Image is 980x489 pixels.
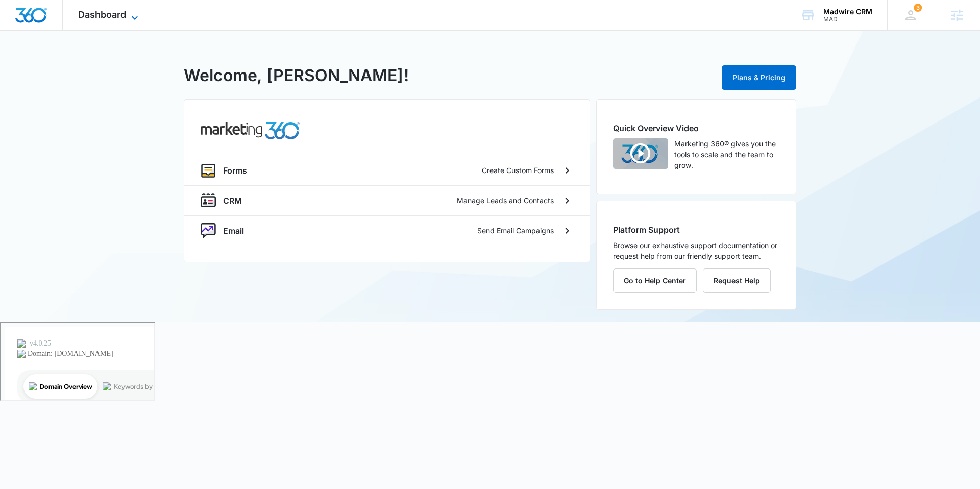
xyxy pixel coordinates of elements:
p: Marketing 360® gives you the tools to scale and the team to grow. [674,138,779,170]
p: Create Custom Forms [482,165,554,176]
a: nurtureEmailSend Email Campaigns [184,215,590,246]
button: Request Help [703,268,771,293]
p: Send Email Campaigns [477,225,554,236]
h2: Quick Overview Video [613,122,779,134]
img: crm [201,193,216,208]
img: nurture [201,223,216,238]
span: 3 [914,4,922,12]
div: account id [823,16,872,23]
p: CRM [223,194,242,207]
div: Domain: [DOMAIN_NAME] [27,27,112,35]
img: tab_domain_overview_orange.svg [28,59,36,67]
a: Plans & Pricing [722,73,796,82]
div: Domain Overview [39,60,91,67]
img: logo_orange.svg [16,16,24,25]
a: crmCRMManage Leads and Contacts [184,185,590,215]
div: Keywords by Traffic [113,60,172,67]
p: Browse our exhaustive support documentation or request help from our friendly support team. [613,240,779,261]
button: Go to Help Center [613,268,697,293]
div: v 4.0.25 [29,16,50,25]
img: website_grey.svg [16,27,24,35]
p: Email [223,225,244,237]
h2: Platform Support [613,224,779,236]
a: Go to Help Center [613,276,703,285]
p: Manage Leads and Contacts [457,195,554,206]
a: formsFormsCreate Custom Forms [184,156,590,185]
div: notifications count [914,4,922,12]
span: Dashboard [78,9,126,20]
div: account name [823,8,872,16]
h1: Welcome, [PERSON_NAME]! [184,63,409,88]
button: Plans & Pricing [722,65,796,90]
img: tab_keywords_by_traffic_grey.svg [102,59,110,67]
img: Quick Overview Video [613,138,668,169]
img: common.products.marketing.title [201,122,300,139]
p: Forms [223,164,247,177]
img: forms [201,163,216,178]
a: Request Help [703,276,771,285]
